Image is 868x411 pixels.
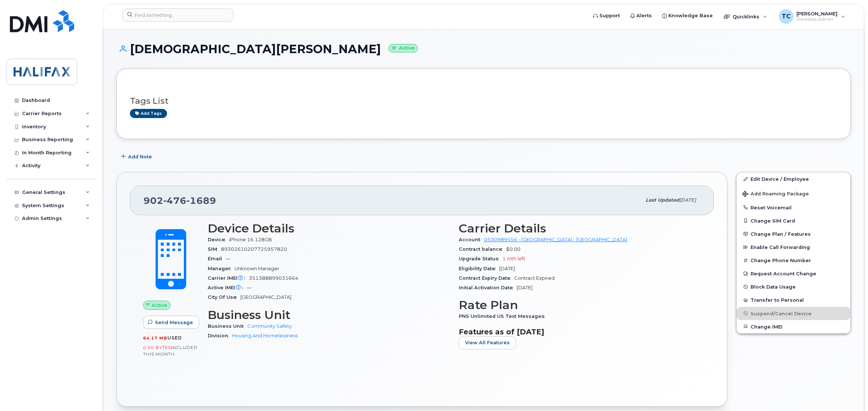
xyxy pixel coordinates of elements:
span: Eligibility Date [459,266,499,271]
span: Add Roaming Package [742,191,809,198]
button: Suspend/Cancel Device [737,307,850,320]
button: Block Data Usage [737,280,850,293]
span: 476 [163,195,186,206]
span: Email [208,256,226,261]
span: View All Features [465,339,510,346]
span: $0.00 [506,246,520,252]
a: Community Safety [247,323,292,329]
h3: Device Details [208,222,450,235]
a: 0530989556 - [GEOGRAPHIC_DATA] - [GEOGRAPHIC_DATA] [484,237,627,242]
span: iPhone 16 128GB [229,237,272,242]
span: — [226,256,230,261]
span: Contract balance [459,246,506,252]
button: Change Phone Number [737,254,850,267]
h3: Features as of [DATE] [459,327,701,336]
span: [GEOGRAPHIC_DATA] [240,294,291,300]
span: 1 mth left [502,256,525,261]
iframe: Messenger Launcher [836,379,862,406]
span: Contract Expiry Date [459,275,514,281]
h3: Rate Plan [459,298,701,312]
span: Division [208,333,232,338]
button: View All Features [459,336,516,349]
span: 0.00 Bytes [143,345,171,350]
span: Change Plan / Features [751,231,811,236]
button: Request Account Change [737,267,850,280]
a: Edit Device / Employee [737,172,850,186]
span: Carrier IMEI [208,275,249,281]
span: Manager [208,266,235,271]
span: [DATE] [517,285,533,290]
span: Upgrade Status [459,256,502,261]
span: — [247,285,251,290]
h3: Tags List [130,96,837,106]
span: used [167,335,182,341]
button: Transfer to Personal [737,293,850,307]
small: Active [388,44,418,52]
h3: Business Unit [208,308,450,322]
span: Send Message [155,319,193,326]
button: Change SIM Card [737,214,850,227]
span: 351388899031664 [249,275,298,281]
button: Enable Call Forwarding [737,241,850,254]
span: SIM [208,246,221,252]
button: Add Note [116,150,158,163]
span: City Of Use [208,294,240,300]
span: 89302610207725957820 [221,246,287,252]
span: Unknown Manager [235,266,279,271]
span: Account [459,237,484,242]
button: Change Plan / Features [737,227,850,241]
span: PNS Unlimited US Text Messages [459,313,548,319]
span: Active [152,302,167,309]
h1: [DEMOGRAPHIC_DATA][PERSON_NAME] [116,43,851,55]
span: 64.17 MB [143,335,167,341]
span: [DATE] [499,266,515,271]
button: Add Roaming Package [737,186,850,201]
span: Contract Expired [514,275,555,281]
a: Add tags [130,109,167,118]
h3: Carrier Details [459,222,701,235]
span: Initial Activation Date [459,285,517,290]
a: Housing And Homelessness [232,333,298,338]
span: 1689 [186,195,216,206]
span: Active IMEI [208,285,247,290]
button: Reset Voicemail [737,201,850,214]
span: Business Unit [208,323,247,329]
span: Last updated [646,197,679,203]
span: Add Note [128,153,152,160]
span: Device [208,237,229,242]
span: Enable Call Forwarding [751,245,810,250]
span: Suspend/Cancel Device [751,311,811,316]
button: Change IMEI [737,320,850,333]
span: [DATE] [679,197,696,203]
span: 902 [144,195,216,206]
button: Send Message [143,316,199,329]
span: included this month [143,345,198,357]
